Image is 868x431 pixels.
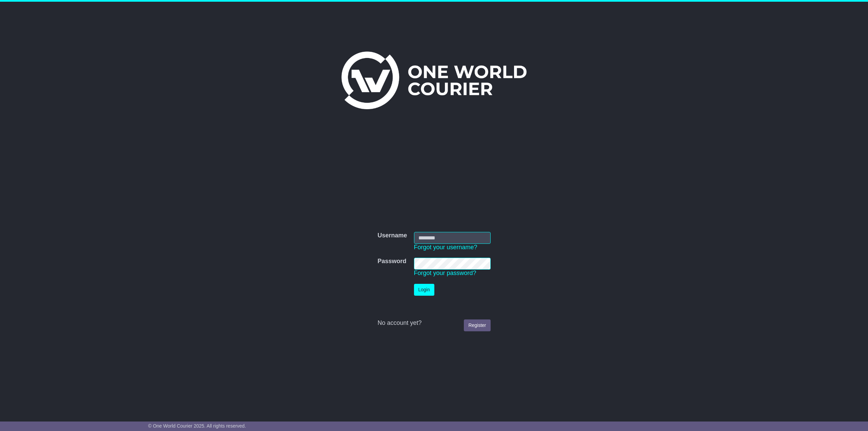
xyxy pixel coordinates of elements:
[414,244,477,251] a: Forgot your username?
[464,319,490,331] a: Register
[377,258,406,265] label: Password
[377,319,490,327] div: No account yet?
[148,423,246,429] span: © One World Courier 2025. All rights reserved.
[414,284,434,296] button: Login
[377,232,407,239] label: Username
[341,52,527,109] img: One World
[414,270,476,276] a: Forgot your password?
